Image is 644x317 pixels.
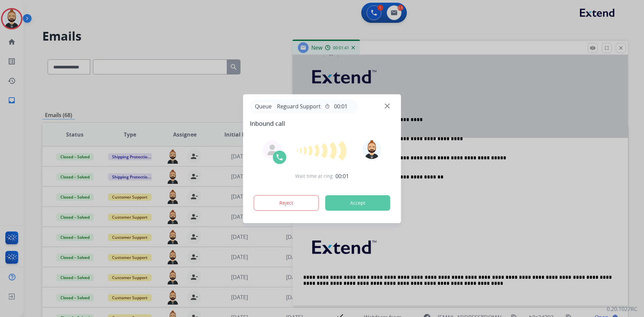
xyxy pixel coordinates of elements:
[325,104,330,109] mat-icon: timer
[607,305,637,313] p: 0.20.1027RC
[250,119,394,128] span: Inbound call
[362,140,381,159] img: avatar
[334,102,347,110] span: 00:01
[295,173,334,179] span: Wait time at ring:
[325,195,390,211] button: Accept
[335,172,349,180] span: 00:01
[274,102,323,110] span: Reguard Support
[276,153,284,161] img: call-icon
[267,145,278,155] img: agent-avatar
[254,195,319,211] button: Reject
[385,103,390,108] img: close-button
[253,102,274,111] p: Queue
